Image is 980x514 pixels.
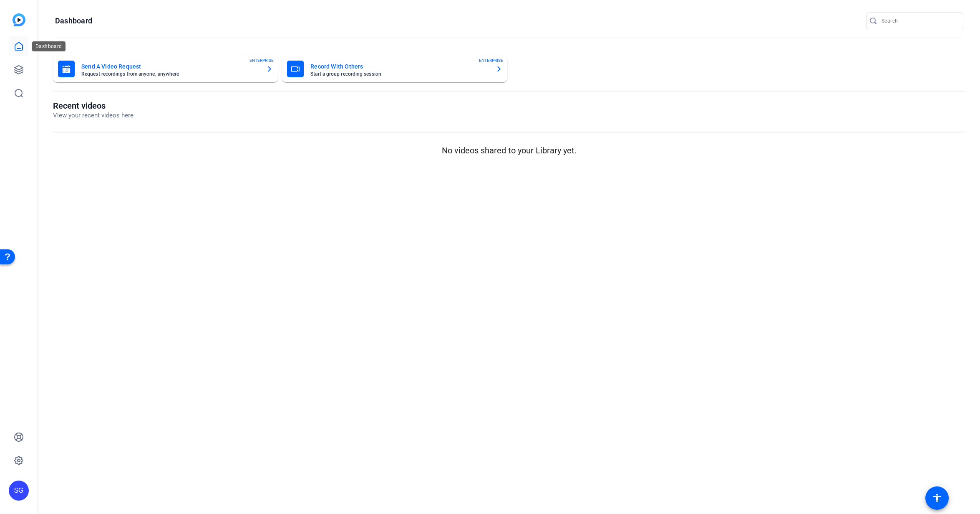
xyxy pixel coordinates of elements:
mat-card-title: Send A Video Request [81,61,259,71]
p: View your recent videos here [53,111,134,120]
span: ENTERPRISE [479,57,503,64]
div: Dashboard [32,41,66,51]
mat-card-title: Record With Others [310,61,489,71]
button: Send A Video RequestRequest recordings from anyone, anywhereENTERPRISE [53,56,278,82]
h1: Dashboard [55,16,92,26]
img: blue-gradient.svg [13,13,25,26]
mat-icon: accessibility [932,493,942,503]
input: Search [882,16,957,26]
div: SG [9,481,29,501]
p: No videos shared to your Library yet. [53,144,965,157]
button: Record With OthersStart a group recording sessionENTERPRISE [282,56,507,82]
span: ENTERPRISE [249,57,274,64]
mat-card-subtitle: Request recordings from anyone, anywhere [81,71,259,76]
h1: Recent videos [53,101,134,111]
mat-card-subtitle: Start a group recording session [310,71,489,76]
